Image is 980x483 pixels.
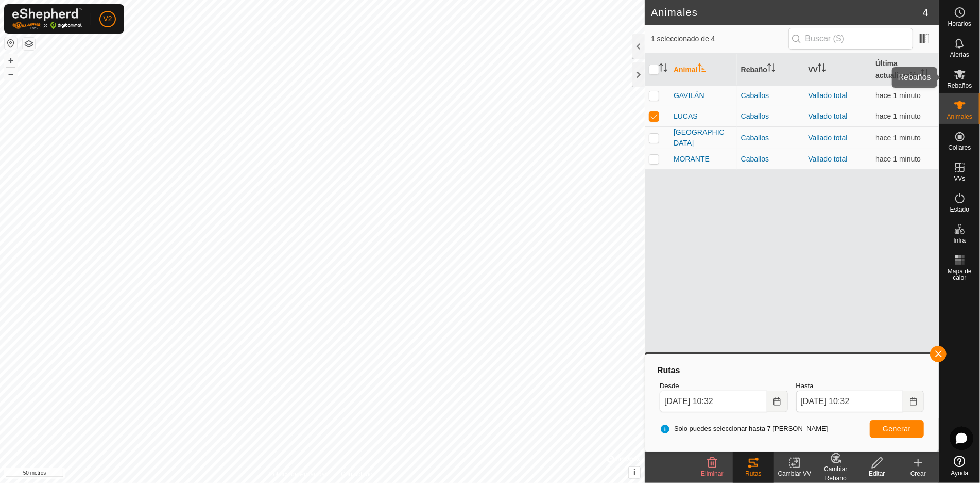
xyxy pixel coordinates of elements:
font: Contáctanos [341,471,375,478]
font: Estado [950,206,969,213]
font: hace 1 minuto [875,155,921,163]
button: Capas del Mapa [23,38,35,50]
font: VV [809,66,818,74]
font: Crear [910,470,926,477]
font: Caballos [741,155,769,163]
a: Vallado total [809,155,848,163]
font: Rebaños [947,82,972,89]
font: MORANTE [674,155,710,163]
p-sorticon: Activar para ordenar [767,65,776,73]
span: 19 de agosto de 2025, 10:30 [875,134,921,142]
span: 19 de agosto de 2025, 10:30 [875,155,921,163]
font: Animal [674,66,698,74]
button: i [629,467,640,478]
font: Alertas [950,51,969,58]
font: V2 [103,14,112,23]
font: Animales [651,7,698,18]
font: Rebaño [741,66,767,74]
p-sorticon: Activar para ordenar [818,65,826,73]
font: Eliminar [701,470,723,477]
a: Política de Privacidad [269,470,329,479]
font: Animales [947,113,972,120]
font: Mapa de calor [948,268,972,281]
font: Caballos [741,91,769,100]
font: Rutas [657,366,680,375]
font: Desde [660,382,679,390]
font: Caballos [741,134,769,142]
p-sorticon: Activar para ordenar [659,65,667,73]
font: Caballos [741,112,769,120]
font: Ayuda [951,470,969,477]
img: Logotipo de Gallagher [12,8,82,29]
font: 4 [923,7,929,18]
font: + [8,55,14,66]
a: Vallado total [809,134,848,142]
font: 1 seleccionado de 4 [651,35,715,43]
font: Rutas [745,470,761,477]
font: Cambiar VV [778,470,812,477]
button: Elija fecha [767,391,788,412]
font: Infra [953,237,966,244]
button: Restablecer mapa [5,37,17,50]
p-sorticon: Activar para ordenar [921,71,929,79]
font: GAVILÁN [674,91,704,100]
button: + [5,54,17,67]
font: hace 1 minuto [875,134,921,142]
input: Buscar (S) [788,28,913,50]
button: Elija fecha [903,391,924,412]
font: i [633,468,635,477]
font: VVs [954,175,965,182]
font: Solo puedes seleccionar hasta 7 [PERSON_NAME] [674,425,828,432]
font: Política de Privacidad [269,471,329,478]
a: Vallado total [809,112,848,120]
font: – [8,68,13,79]
font: Editar [869,470,885,477]
font: Última actualización [875,59,921,79]
a: Contáctanos [341,470,375,479]
button: Generar [870,420,924,438]
span: 19 de agosto de 2025, 10:30 [875,112,921,120]
font: Collares [948,144,971,151]
font: Generar [883,425,911,433]
font: hace 1 minuto [875,91,921,100]
span: 19 de agosto de 2025, 10:30 [875,91,921,100]
p-sorticon: Activar para ordenar [698,65,706,73]
font: [GEOGRAPHIC_DATA] [674,128,729,147]
font: Hasta [796,382,814,390]
font: Cambiar Rebaño [824,465,847,482]
font: LUCAS [674,112,698,120]
button: – [5,68,17,80]
font: Horarios [948,20,971,27]
a: Vallado total [809,91,848,100]
font: hace 1 minuto [875,112,921,120]
a: Ayuda [939,452,980,480]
